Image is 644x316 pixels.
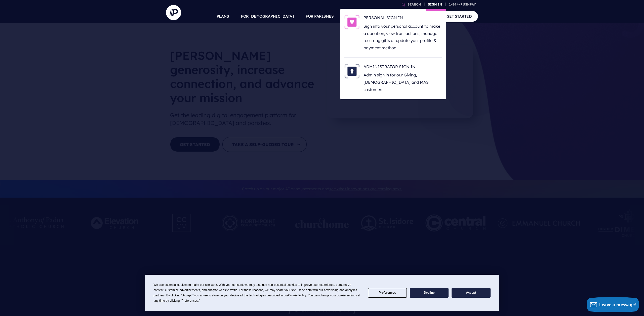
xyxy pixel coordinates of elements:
[364,64,442,71] h6: ADMINISTRATOR SIGN IN
[145,275,499,311] div: Cookie Consent Prompt
[344,64,359,78] img: ADMINISTRATOR SIGN IN - Illustration
[344,15,442,52] a: PERSONAL SIGN IN - Illustration PERSONAL SIGN IN Sign into your personal account to make a donati...
[182,299,198,302] span: Preferences
[241,8,294,25] a: FOR [DEMOGRAPHIC_DATA]
[410,8,428,25] a: COMPANY
[364,15,442,22] h6: PERSONAL SIGN IN
[153,282,362,303] div: We use essential cookies to make our site work. With your consent, we may also use non-essential ...
[364,23,442,52] p: Sign into your personal account to make a donation, view transactions, manage recurring gifts or ...
[288,294,306,297] span: Cookie Policy
[380,8,398,25] a: EXPLORE
[599,302,636,307] span: Leave a message!
[452,288,490,298] button: Accept
[364,71,442,93] p: Admin sign in for our Giving, [DEMOGRAPHIC_DATA] and MAS customers
[346,8,368,25] a: SOLUTIONS
[306,8,334,25] a: FOR PARISHES
[410,288,449,298] button: Decline
[344,64,442,93] a: ADMINISTRATOR SIGN IN - Illustration ADMINISTRATOR SIGN IN Admin sign in for our Giving, [DEMOGRA...
[440,11,478,21] a: GET STARTED
[587,297,639,312] button: Leave a message!
[344,15,359,29] img: PERSONAL SIGN IN - Illustration
[368,288,407,298] button: Preferences
[217,8,229,25] a: PLANS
